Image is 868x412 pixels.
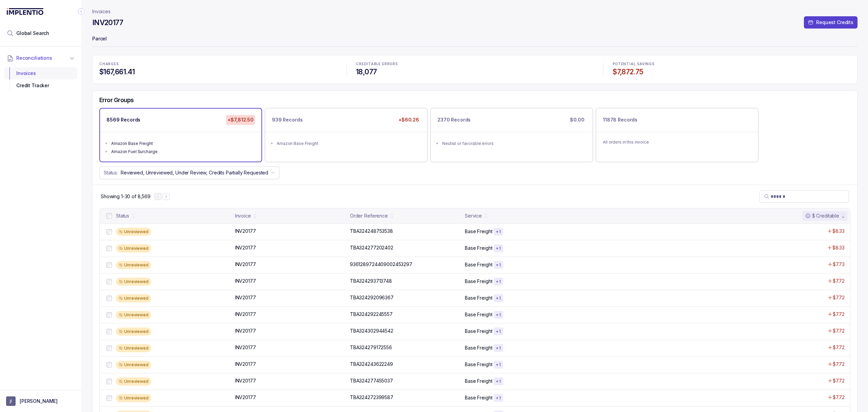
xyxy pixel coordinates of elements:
p: Base Freight [465,311,492,318]
p: INV20177 [235,344,256,351]
div: Unreviewed [116,278,151,286]
p: TBA324279172556 [350,344,392,351]
div: Amazon Base Freight [111,140,254,147]
p: INV20177 [235,278,256,284]
div: Service [465,212,482,219]
p: 9361289724409002453297 [350,261,412,268]
div: Invoices [9,67,72,79]
p: + 1 [496,262,501,268]
div: Neutral or favorable errors [442,140,585,147]
div: $ Creditable [805,212,839,219]
input: checkbox-checkbox [106,229,112,235]
p: INV20177 [235,394,256,401]
p: INV20177 [235,228,256,235]
p: + 1 [496,279,501,284]
p: Base Freight [465,228,492,235]
p: $7.73 [833,261,845,268]
input: checkbox-checkbox [106,345,112,351]
h4: INV20177 [92,18,123,27]
p: Base Freight [465,394,492,401]
p: TBA324292245557 [350,311,393,318]
div: Invoice [235,212,251,219]
div: Unreviewed [116,311,151,319]
a: Invoices [92,8,111,15]
p: INV20177 [235,294,256,301]
p: Base Freight [465,278,492,285]
p: $7.72 [833,327,845,334]
p: All orders in this invoice [603,139,751,146]
nav: breadcrumb [92,8,111,15]
h5: Error Groups [99,96,134,104]
p: INV20177 [235,311,256,318]
p: 8569 Records [106,116,140,123]
p: + 1 [496,296,501,301]
p: Base Freight [465,261,492,268]
div: Unreviewed [116,377,151,386]
h4: $7,872.75 [613,67,850,77]
p: $7.72 [833,377,845,384]
h4: $167,661.41 [99,67,337,77]
p: CREDITABLE ERRORS [356,62,594,66]
p: INV20177 [235,327,256,334]
span: User initials [6,396,16,406]
p: Reviewed, Unreviewed, Under Review, Credits Partially Requested [121,169,268,176]
button: User initials[PERSON_NAME] [6,396,75,406]
p: $7.72 [833,394,845,401]
p: + 1 [496,379,501,384]
p: + 1 [496,312,501,318]
p: Request Credits [816,19,853,26]
p: +$7,812.50 [226,115,255,125]
button: Reconciliations [4,51,77,65]
div: Status [116,212,129,219]
p: INV20177 [235,377,256,384]
div: Unreviewed [116,394,151,402]
input: checkbox-checkbox [106,329,112,334]
button: Status:Reviewed, Unreviewed, Under Review, Credits Partially Requested [99,166,279,179]
input: checkbox-checkbox [106,213,112,219]
div: Collapse Icon [77,7,85,16]
p: Base Freight [465,245,492,251]
h4: 18,077 [356,67,594,77]
div: Unreviewed [116,327,151,336]
input: checkbox-checkbox [106,395,112,401]
input: checkbox-checkbox [106,362,112,368]
p: + 1 [496,345,501,351]
p: 2370 Records [437,116,471,123]
p: TBA324272399587 [350,394,393,401]
p: $8.33 [832,244,845,251]
p: + 1 [496,329,501,334]
div: Order Reference [350,212,388,219]
p: $8.33 [832,228,845,235]
p: CHARGES [99,62,337,66]
p: $7.72 [833,344,845,351]
p: 939 Records [272,116,302,123]
input: checkbox-checkbox [106,312,112,318]
p: Base Freight [465,328,492,335]
p: + 1 [496,246,501,251]
p: Parcel [92,33,857,46]
p: 11878 Records [603,116,637,123]
div: Credit Tracker [9,79,72,92]
input: checkbox-checkbox [106,246,112,251]
p: $7.72 [833,361,845,368]
div: Amazon Fuel Surcharge [111,148,254,155]
div: Reconciliations [4,66,77,93]
p: Base Freight [465,378,492,385]
p: $7.72 [833,311,845,318]
p: POTENTIAL SAVINGS [613,62,850,66]
div: Unreviewed [116,361,151,369]
input: checkbox-checkbox [106,262,112,268]
p: $7.72 [833,278,845,284]
p: Showing 1-30 of 8,569 [101,193,151,200]
p: + 1 [496,395,501,401]
p: TBA324243622249 [350,361,393,368]
p: TBA324277202402 [350,244,393,251]
div: Unreviewed [116,228,151,236]
button: Request Credits [804,16,857,29]
span: Reconciliations [16,55,52,61]
p: +$60.26 [397,115,420,125]
button: Next Page [163,193,170,200]
p: Base Freight [465,344,492,351]
input: checkbox-checkbox [106,279,112,284]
